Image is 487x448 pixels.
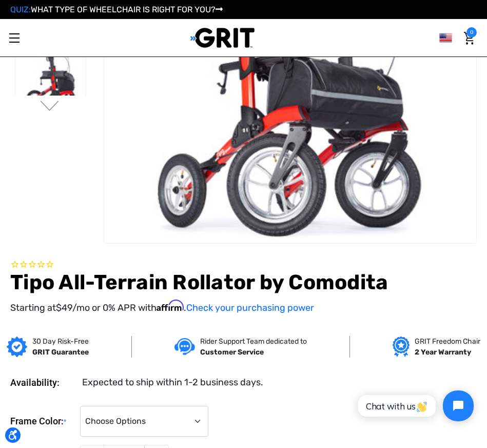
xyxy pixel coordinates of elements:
img: GRIT All-Terrain Wheelchair and Mobility Equipment [190,27,255,48]
h1: Tipo All-Terrain Rollator by Comodita [10,270,477,295]
span: Rated 0.0 out of 5 stars 0 reviews [10,259,477,270]
img: us.png [439,31,452,44]
strong: Customer Service [200,348,264,357]
a: QUIZ:WHAT TYPE OF WHEELCHAIR IS RIGHT FOR YOU? [10,5,223,14]
p: Starting at /mo or 0% APR with . [10,300,477,315]
span: QUIZ: [10,5,31,14]
button: Go to slide 2 of 3 [39,101,61,113]
dt: Availability: [10,376,75,389]
span: Affirm [157,300,184,311]
a: Cart with 0 items [461,27,477,49]
img: Tipo All-Terrain Rollator by Comodita [15,34,86,125]
iframe: Tidio Chat [347,382,482,430]
label: Frame Color: [10,406,75,437]
p: 30 Day Risk-Free [32,336,89,347]
span: 0 [466,27,477,38]
a: Check your purchasing power - Learn more about Affirm Financing (opens in modal) [186,302,314,313]
img: GRIT Guarantee [7,337,27,357]
strong: GRIT Guarantee [32,348,89,357]
p: Rider Support Team dedicated to [200,336,307,347]
dd: Expected to ship within 1-2 business days. [82,376,263,389]
strong: 2 Year Warranty [415,348,471,357]
span: Toggle menu [9,38,20,39]
p: GRIT Freedom Chair [415,336,480,347]
img: Cart [464,32,474,45]
img: Grit freedom [393,337,410,357]
span: $49 [56,302,72,313]
img: Customer service [174,338,195,355]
